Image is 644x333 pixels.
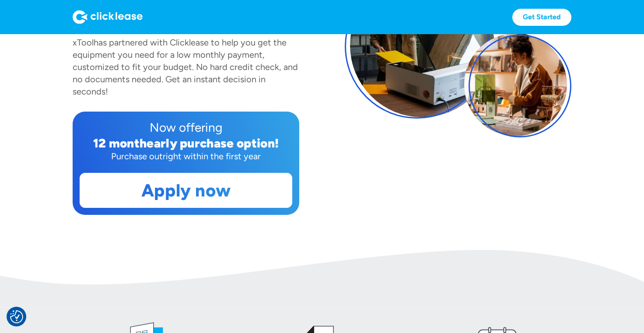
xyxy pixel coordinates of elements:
[10,310,23,323] button: Consent Preferences
[80,119,292,136] div: Now offering
[80,173,292,207] a: Apply now
[73,10,143,24] img: Logo
[73,37,298,97] div: has partnered with Clicklease to help you get the equipment you need for a low monthly payment, c...
[73,37,94,48] div: xTool
[93,136,147,151] div: 12 month
[512,9,571,26] a: Get Started
[10,310,23,323] img: Revisit consent button
[80,150,292,162] div: Purchase outright within the first year
[147,136,279,151] div: early purchase option!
